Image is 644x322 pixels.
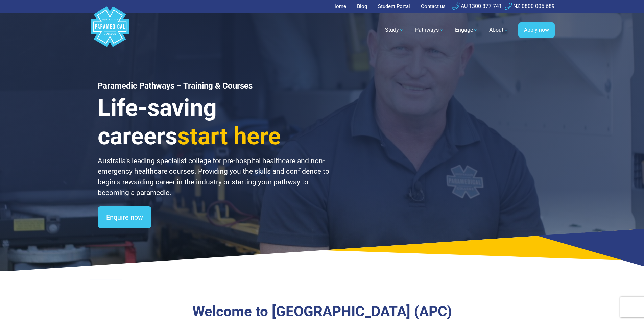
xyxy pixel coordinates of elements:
[485,21,513,40] a: About
[505,3,555,9] a: NZ 0800 005 689
[381,21,408,40] a: Study
[98,94,330,150] h3: Life-saving careers
[128,303,516,320] h3: Welcome to [GEOGRAPHIC_DATA] (APC)
[98,81,330,91] h1: Paramedic Pathways – Training & Courses
[518,22,555,38] a: Apply now
[451,21,482,40] a: Engage
[98,206,151,228] a: Enquire now
[411,21,448,40] a: Pathways
[98,156,330,198] p: Australia’s leading specialist college for pre-hospital healthcare and non-emergency healthcare c...
[90,13,130,47] a: Australian Paramedical College
[452,3,502,9] a: AU 1300 377 741
[177,122,281,150] span: start here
